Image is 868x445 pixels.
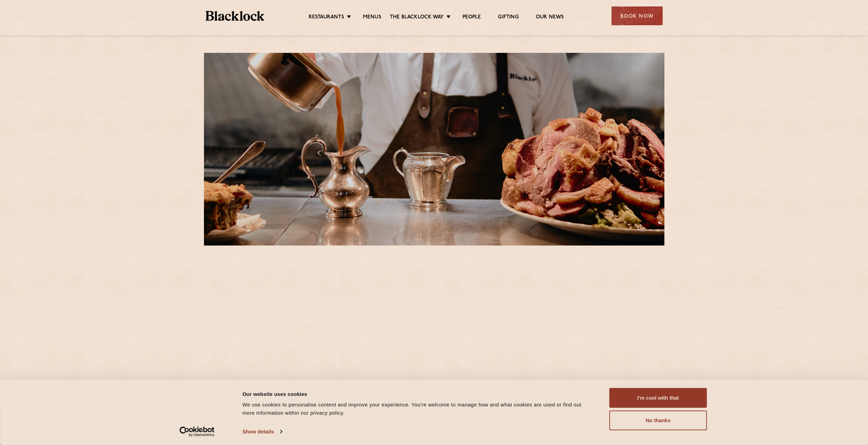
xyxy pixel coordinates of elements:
[206,11,265,21] img: BL_Textured_Logo-footer-cropped.svg
[390,14,444,21] a: The Blacklock Way
[609,411,707,430] button: No thanks
[498,14,518,21] a: Gifting
[536,14,564,21] a: Our News
[363,14,381,21] a: Menus
[242,390,594,398] div: Our website uses cookies
[609,388,707,408] button: I'm cool with that
[242,401,594,417] div: We use cookies to personalise content and improve your experience. You're welcome to manage how a...
[309,14,344,21] a: Restaurants
[167,427,227,437] a: Usercentrics Cookiebot - opens in a new window
[612,6,663,25] div: Book Now
[242,427,282,437] a: Show details
[462,14,481,21] a: People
